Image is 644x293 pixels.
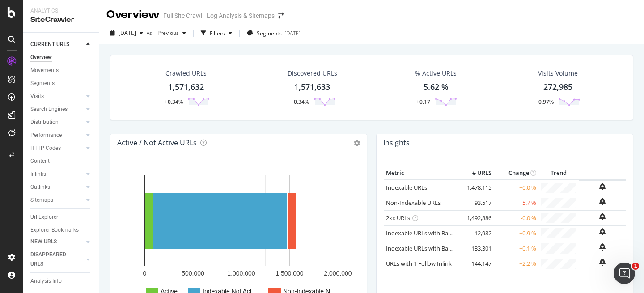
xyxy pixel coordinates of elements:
div: % Active URLs [415,69,457,78]
div: Analytics [30,7,92,15]
a: NEW URLS [30,237,84,246]
a: Indexable URLs [386,183,427,191]
div: SiteCrawler [30,15,92,25]
div: bell-plus [599,213,606,220]
a: Content [30,157,93,166]
th: Trend [538,166,579,180]
div: Full Site Crawl - Log Analysis & Sitemaps [163,11,275,20]
div: 5.62 % [424,81,449,93]
a: Indexable URLs with Bad Description [386,244,483,252]
div: bell-plus [599,259,606,266]
div: Visits Volume [538,69,578,78]
div: Explorer Bookmarks [30,225,79,235]
td: +0.1 % [494,241,538,256]
div: Overview [30,53,52,62]
h4: Active / Not Active URLs [117,137,197,149]
th: Change [494,166,538,180]
button: Filters [197,26,236,40]
div: +0.34% [291,98,309,106]
a: Non-Indexable URLs [386,199,441,207]
td: -0.0 % [494,210,538,225]
div: Content [30,157,50,166]
a: URLs with 1 Follow Inlink [386,259,452,268]
text: 0 [143,270,147,277]
a: Inlinks [30,170,84,179]
button: Previous [154,26,190,40]
td: +2.2 % [494,256,538,271]
div: Inlinks [30,170,46,179]
span: Previous [154,29,179,37]
div: -0.97% [537,98,554,106]
text: 1,000,000 [227,270,255,277]
div: Sitemaps [30,195,53,205]
div: Visits [30,92,44,101]
td: 12,982 [458,225,494,241]
text: 500,000 [182,270,204,277]
div: Search Engines [30,105,68,114]
td: 133,301 [458,241,494,256]
td: +0.9 % [494,225,538,241]
iframe: Intercom live chat [614,263,635,284]
a: CURRENT URLS [30,40,84,49]
div: HTTP Codes [30,144,61,153]
span: Segments [257,30,282,37]
div: Segments [30,79,55,88]
div: Crawled URLs [165,69,207,78]
span: 2025 Jul. 29th [119,29,136,37]
div: Discovered URLs [288,69,337,78]
td: 144,147 [458,256,494,271]
td: 1,492,886 [458,210,494,225]
div: [DATE] [284,30,301,37]
a: Segments [30,79,93,88]
div: 1,571,632 [168,81,204,93]
a: Url Explorer [30,212,93,222]
div: bell-plus [599,198,606,205]
th: Metric [384,166,458,180]
div: Filters [210,30,225,37]
span: 1 [632,263,639,270]
h4: Insights [383,137,410,149]
a: Performance [30,131,84,140]
a: Explorer Bookmarks [30,225,93,235]
td: +0.0 % [494,180,538,195]
a: Indexable URLs with Bad H1 [386,229,461,237]
a: Sitemaps [30,195,84,205]
div: CURRENT URLS [30,40,69,49]
td: +5.7 % [494,195,538,210]
a: Visits [30,92,84,101]
div: DISAPPEARED URLS [30,250,76,269]
a: DISAPPEARED URLS [30,250,84,269]
div: +0.34% [165,98,183,106]
td: 1,478,115 [458,180,494,195]
div: arrow-right-arrow-left [278,13,284,19]
a: Analysis Info [30,276,93,286]
div: Performance [30,131,62,140]
div: Movements [30,66,59,75]
div: NEW URLS [30,237,57,246]
th: # URLS [458,166,494,180]
a: 2xx URLs [386,214,410,222]
button: [DATE] [106,26,147,40]
i: Options [354,140,360,146]
a: HTTP Codes [30,144,84,153]
div: bell-plus [599,228,606,235]
div: Analysis Info [30,276,62,286]
div: Overview [106,7,160,22]
text: 1,500,000 [275,270,303,277]
td: 93,517 [458,195,494,210]
div: 272,985 [543,81,572,93]
a: Overview [30,53,93,62]
a: Distribution [30,118,84,127]
div: bell-plus [599,243,606,251]
span: vs [147,29,154,37]
a: Outlinks [30,183,84,192]
a: Search Engines [30,105,84,114]
div: Outlinks [30,183,50,192]
div: 1,571,633 [294,81,330,93]
button: Segments[DATE] [243,26,304,40]
div: bell-plus [599,183,606,190]
text: 2,000,000 [324,270,352,277]
a: Movements [30,66,93,75]
div: +0.17 [416,98,430,106]
div: Url Explorer [30,212,58,222]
